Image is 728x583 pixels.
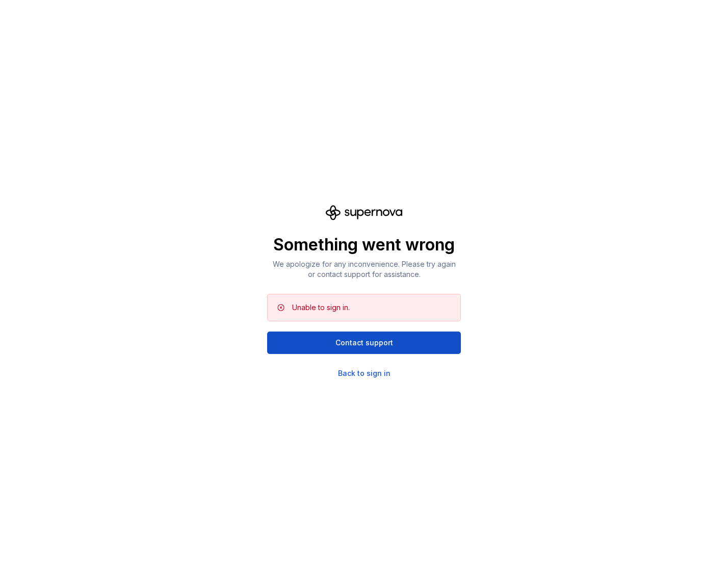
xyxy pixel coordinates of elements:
p: We apologize for any inconvenience. Please try again or contact support for assistance. [267,259,461,280]
div: Unable to sign in. [292,302,350,313]
span: Contact support [335,338,393,348]
button: Contact support [267,332,461,354]
p: Something went wrong [267,235,461,255]
a: Back to sign in [338,368,391,378]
